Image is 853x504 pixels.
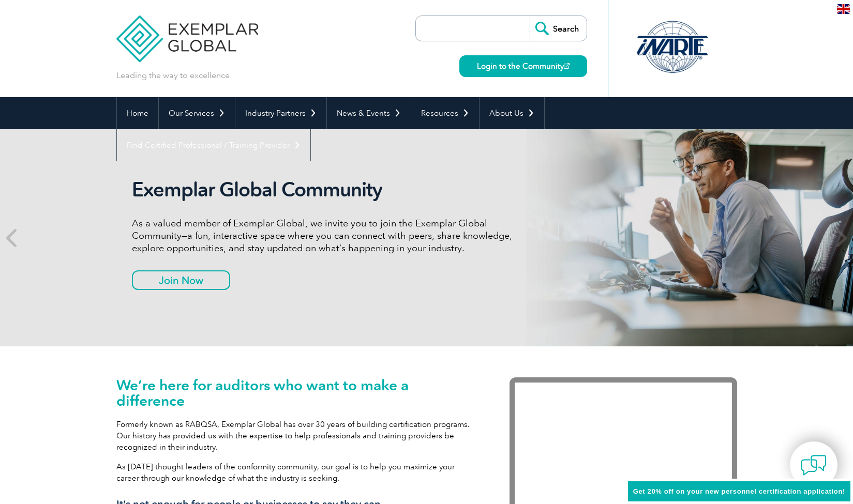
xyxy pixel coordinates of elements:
img: open_square.png [564,63,570,69]
a: Login to the Community [459,55,587,77]
a: About Us [480,97,544,129]
img: en [837,4,850,14]
span: Get 20% off on your new personnel certification application! [633,487,845,495]
p: Leading the way to excellence [116,70,230,81]
p: Formerly known as RABQSA, Exemplar Global has over 30 years of building certification programs. O... [116,419,478,453]
a: Our Services [159,97,235,129]
a: Home [117,97,158,129]
a: News & Events [327,97,411,129]
input: Search [530,16,587,41]
a: Resources [411,97,479,129]
h2: Exemplar Global Community [132,178,520,202]
a: Industry Partners [235,97,326,129]
p: As a valued member of Exemplar Global, we invite you to join the Exemplar Global Community—a fun,... [132,217,520,254]
a: Find Certified Professional / Training Provider [117,129,310,161]
a: Join Now [132,270,230,290]
p: As [DATE] thought leaders of the conformity community, our goal is to help you maximize your care... [116,461,478,484]
h1: We’re here for auditors who want to make a difference [116,377,478,408]
img: contact-chat.png [801,452,827,478]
